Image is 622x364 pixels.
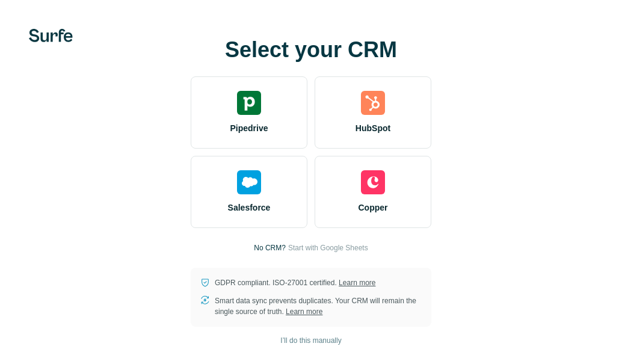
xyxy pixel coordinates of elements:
img: pipedrive's logo [237,91,261,115]
a: Learn more [286,307,322,316]
img: hubspot's logo [361,91,385,115]
button: Start with Google Sheets [288,242,368,253]
img: Surfe's logo [29,29,73,42]
span: Salesforce [228,202,271,214]
span: HubSpot [356,122,390,134]
span: I’ll do this manually [280,335,341,346]
span: Copper [359,202,388,214]
p: Smart data sync prevents duplicates. Your CRM will remain the single source of truth. [215,295,422,317]
p: No CRM? [254,242,286,253]
img: copper's logo [361,170,385,194]
h1: Select your CRM [191,38,431,62]
a: Learn more [339,279,375,287]
img: salesforce's logo [237,170,261,194]
span: Pipedrive [230,122,268,134]
button: I’ll do this manually [272,332,349,350]
p: GDPR compliant. ISO-27001 certified. [215,277,375,288]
